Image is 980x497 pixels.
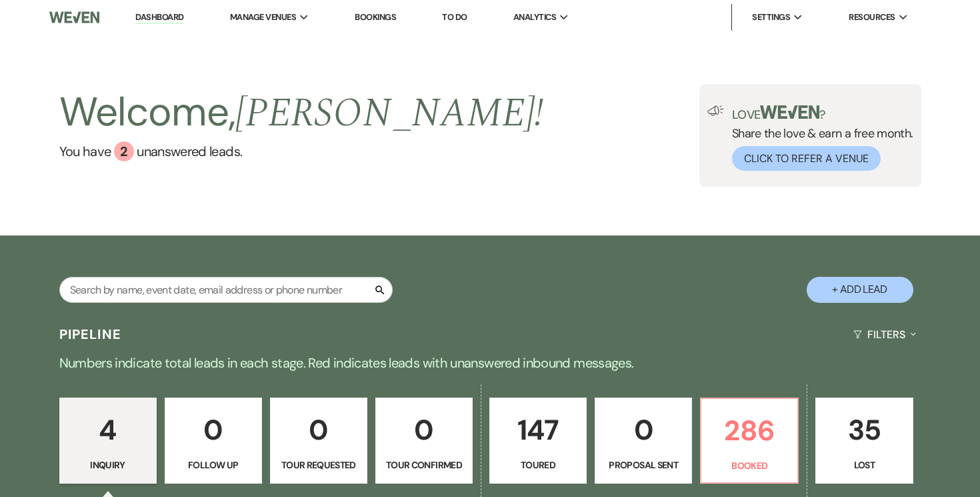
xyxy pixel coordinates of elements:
[230,11,296,24] span: Manage Venues
[59,398,157,484] a: 4Inquiry
[848,317,921,352] button: Filters
[114,141,134,161] div: 2
[165,398,262,484] a: 0Follow Up
[724,105,913,171] div: Share the love & earn a free month.
[807,277,913,303] button: + Add Lead
[760,105,819,119] img: weven-logo-green.svg
[752,11,790,24] span: Settings
[10,352,970,374] p: Numbers indicate total leads in each stage. Red indicates leads with unanswered inbound messages.
[709,458,789,473] p: Booked
[815,398,913,484] a: 35Lost
[732,105,913,121] p: Love ?
[279,458,359,472] p: Tour Requested
[489,398,587,484] a: 147Toured
[68,408,148,452] p: 4
[59,277,393,303] input: Search by name, event date, email address or phone number
[173,408,253,452] p: 0
[173,458,253,472] p: Follow Up
[603,408,683,452] p: 0
[49,3,99,31] img: Weven Logo
[384,458,464,472] p: Tour Confirmed
[603,458,683,472] p: Proposal Sent
[59,84,544,141] h2: Welcome,
[375,398,473,484] a: 0Tour Confirmed
[135,11,183,24] a: Dashboard
[355,11,396,23] a: Bookings
[59,325,122,344] h3: Pipeline
[732,146,881,171] button: Click to Refer a Venue
[700,398,799,484] a: 286Booked
[59,141,544,161] a: You have 2 unanswered leads.
[68,458,148,472] p: Inquiry
[384,408,464,452] p: 0
[442,11,467,23] a: To Do
[270,398,367,484] a: 0Tour Requested
[513,11,556,24] span: Analytics
[824,458,904,472] p: Lost
[235,83,543,144] span: [PERSON_NAME] !
[707,105,724,116] img: loud-speaker-illustration.svg
[279,408,359,452] p: 0
[849,11,895,24] span: Resources
[498,408,578,452] p: 147
[498,458,578,472] p: Toured
[595,398,692,484] a: 0Proposal Sent
[824,408,904,452] p: 35
[709,408,789,453] p: 286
